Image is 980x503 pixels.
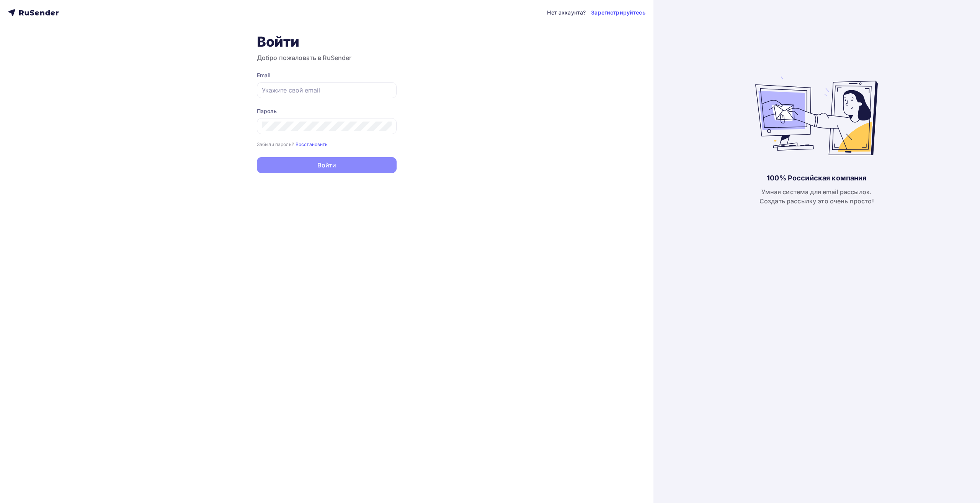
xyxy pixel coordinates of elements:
[262,86,392,95] input: Укажите свой email
[547,9,586,16] div: Нет аккаунта?
[257,141,294,147] small: Забыли пароль?
[296,141,328,147] a: Восстановить
[767,174,866,183] div: 100% Российская компания
[257,157,397,173] button: Войти
[257,107,397,115] div: Пароль
[591,9,645,16] a: Зарегистрируйтесь
[257,53,397,62] h3: Добро пожаловать в RuSender
[759,187,874,206] div: Умная система для email рассылок. Создать рассылку это очень просто!
[296,141,328,147] small: Восстановить
[257,71,397,79] div: Email
[257,33,397,50] h1: Войти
